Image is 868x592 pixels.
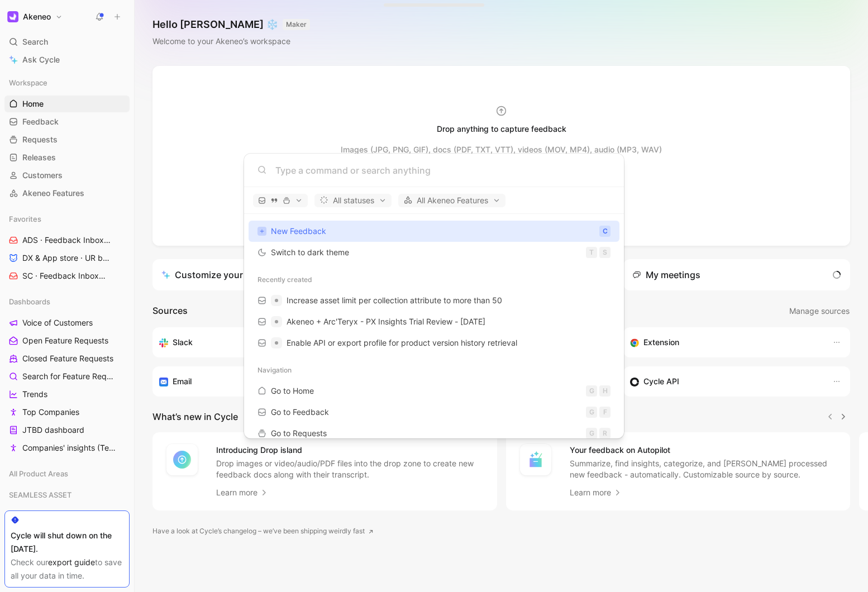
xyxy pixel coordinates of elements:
[249,311,619,332] a: Akeneo + Arc'Teryx - PX Insights Trial Review - [DATE]
[271,428,327,438] span: Go to Requests
[586,407,597,418] div: G
[244,270,624,290] div: Recently created
[249,221,619,242] button: New FeedbackC
[244,360,624,380] div: Navigation
[287,295,502,305] span: Increase asset limit per collection attribute to more than 50
[398,194,505,207] button: All Akeneo Features
[249,242,619,263] button: Switch to dark themeTS
[249,332,619,354] a: Enable API or export profile for product version history retrieval
[287,338,517,347] span: Enable API or export profile for product version history retrieval
[319,194,387,207] span: All statuses
[586,385,597,397] div: G
[314,194,392,207] button: All statuses
[403,194,500,207] span: All Akeneo Features
[249,402,619,423] a: Go to FeedbackGF
[271,247,349,257] span: Switch to dark theme
[599,407,611,418] div: F
[599,385,611,397] div: H
[249,380,619,402] a: Go to HomeGH
[599,428,611,439] div: R
[586,428,597,439] div: G
[599,247,611,258] div: S
[599,226,611,237] div: C
[287,317,485,326] span: Akeneo + Arc'Teryx - PX Insights Trial Review - [DATE]
[586,247,597,258] div: T
[249,290,619,311] a: Increase asset limit per collection attribute to more than 50
[271,386,314,395] span: Go to Home
[275,164,611,177] input: Type a command or search anything
[271,407,329,417] span: Go to Feedback
[249,423,619,444] a: Go to RequestsGR
[271,226,326,236] span: New Feedback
